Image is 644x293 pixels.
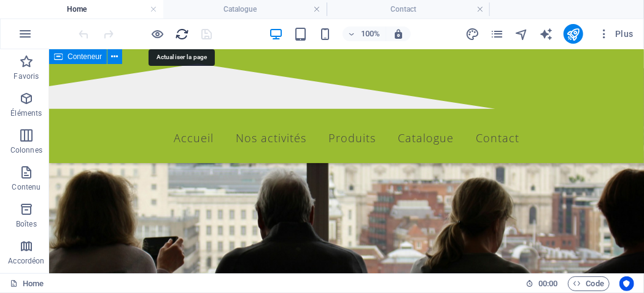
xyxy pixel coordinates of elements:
[564,24,583,44] button: publish
[490,27,504,41] i: Pages (Ctrl+Alt+S)
[14,71,39,81] p: Favoris
[573,276,604,291] span: Code
[568,276,610,291] button: Code
[598,28,634,40] span: Plus
[538,276,557,291] span: 00 00
[539,27,553,41] i: AI Writer
[593,24,638,44] button: Plus
[10,276,44,291] a: Cliquez pour annuler la sélection. Double-cliquez pour ouvrir Pages.
[361,26,381,41] h6: 100%
[539,26,554,41] button: text_generator
[343,26,386,41] button: 100%
[490,26,505,41] button: pages
[163,2,327,16] h4: Catalogue
[12,182,41,192] p: Contenu
[619,276,634,291] button: Usercentrics
[16,219,37,229] p: Boîtes
[514,26,529,41] button: navigator
[465,26,480,41] button: design
[10,145,42,155] p: Colonnes
[526,276,558,291] h6: Durée de la session
[68,53,102,60] span: Conteneur
[393,28,404,39] i: Lors du redimensionnement, ajuster automatiquement le niveau de zoom en fonction de l'appareil sé...
[10,108,42,118] p: Éléments
[8,256,44,266] p: Accordéon
[175,26,190,41] button: reload
[547,279,549,288] span: :
[327,2,490,16] h4: Contact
